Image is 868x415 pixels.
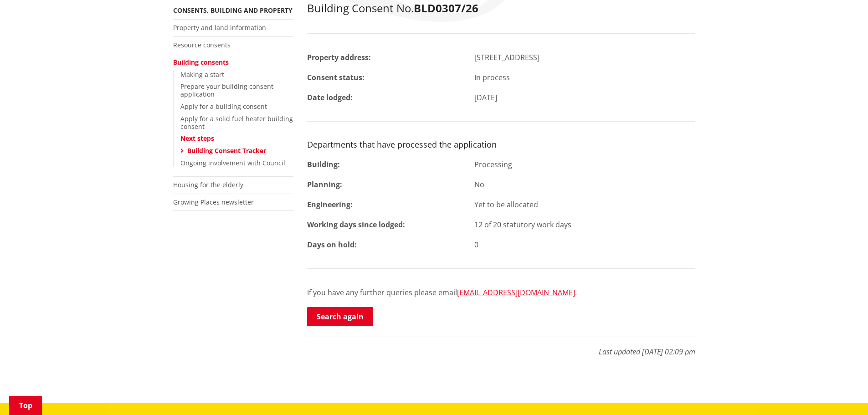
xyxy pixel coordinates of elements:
[414,0,478,15] strong: BLD0307/26
[307,2,695,15] h2: Building Consent No.
[307,92,353,102] strong: Date lodged:
[467,159,702,170] div: Processing
[307,72,365,82] strong: Consent status:
[180,114,293,131] a: Apply for a solid fuel heater building consent​
[173,6,293,15] a: Consents, building and property
[173,58,229,67] a: Building consents
[180,82,273,98] a: Prepare your building consent application
[173,198,254,206] a: Growing Places newsletter
[467,199,702,210] div: Yet to be allocated
[307,200,353,210] strong: Engineering:
[187,146,266,155] a: Building Consent Tracker
[307,287,695,298] p: If you have any further queries please email .
[9,396,42,415] a: Top
[180,159,285,167] a: Ongoing involvement with Council
[467,179,702,190] div: No
[173,41,231,49] a: Resource consents
[307,240,357,250] strong: Days on hold:
[457,287,575,297] a: [EMAIL_ADDRESS][DOMAIN_NAME]
[467,219,702,230] div: 12 of 20 statutory work days
[307,159,340,169] strong: Building:
[180,134,214,143] a: Next steps
[307,140,695,150] h3: Departments that have processed the application
[180,102,267,111] a: Apply for a building consent
[467,52,702,63] div: [STREET_ADDRESS]
[307,337,695,357] p: Last updated [DATE] 02:09 pm
[826,377,859,410] iframe: Messenger Launcher
[307,179,342,190] strong: Planning:
[173,180,243,189] a: Housing for the elderly
[467,92,702,103] div: [DATE]
[467,72,702,83] div: In process
[307,220,405,230] strong: Working days since lodged:
[173,23,266,32] a: Property and land information
[307,307,373,326] a: Search again
[467,239,702,250] div: 0
[307,52,371,62] strong: Property address:
[180,70,224,79] a: Making a start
